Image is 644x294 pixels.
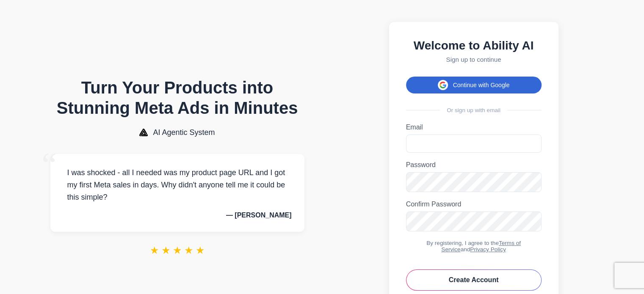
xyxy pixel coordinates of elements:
[441,240,521,253] a: Terms of Service
[406,161,542,169] label: Password
[184,245,193,256] span: ★
[406,240,542,253] div: By registering, I agree to the and
[406,201,542,208] label: Confirm Password
[63,212,292,219] p: — [PERSON_NAME]
[196,245,205,256] span: ★
[139,129,148,136] img: AI Agentic System Logo
[406,107,542,113] div: Or sign up with email
[161,245,171,256] span: ★
[150,245,159,256] span: ★
[406,56,542,63] p: Sign up to continue
[470,246,506,253] a: Privacy Policy
[173,245,182,256] span: ★
[153,128,215,137] span: AI Agentic System
[63,167,292,203] p: I was shocked - all I needed was my product page URL and I got my first Meta sales in days. Why d...
[406,77,542,93] button: Continue with Google
[42,146,57,184] span: “
[406,124,542,131] label: Email
[406,39,542,52] h2: Welcome to Ability AI
[406,269,542,291] button: Create Account
[50,77,304,118] h1: Turn Your Products into Stunning Meta Ads in Minutes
